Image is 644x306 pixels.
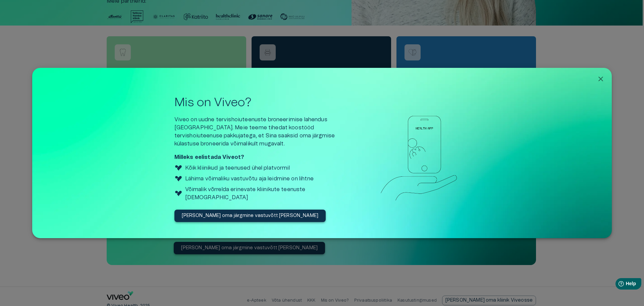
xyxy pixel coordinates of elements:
[185,164,290,172] p: Kõik kliinikud ja teenused ühel platvormil
[185,175,314,183] p: Lähima võimaliku vastuvõtu aja leidmine on lihtne
[595,73,606,85] button: Close
[182,212,319,219] p: [PERSON_NAME] oma järgmine vastuvõtt [PERSON_NAME]
[174,153,352,161] p: Milleks eelistada Viveot?
[174,116,352,148] p: Viveo on uudne tervishoiuteenuste broneerimise lahendus [GEOGRAPHIC_DATA]. Meie teeme tihedat koo...
[174,164,182,172] img: Viveo logo
[174,175,182,183] img: Viveo logo
[592,275,644,294] iframe: Help widget launcher
[174,189,182,198] img: Viveo logo
[174,210,326,222] button: [PERSON_NAME] oma järgmine vastuvõtt [PERSON_NAME]
[174,95,352,110] h2: Mis on Viveo?
[185,185,352,202] p: Võimalik võrrelda erinevate kliinikute teenuste [DEMOGRAPHIC_DATA]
